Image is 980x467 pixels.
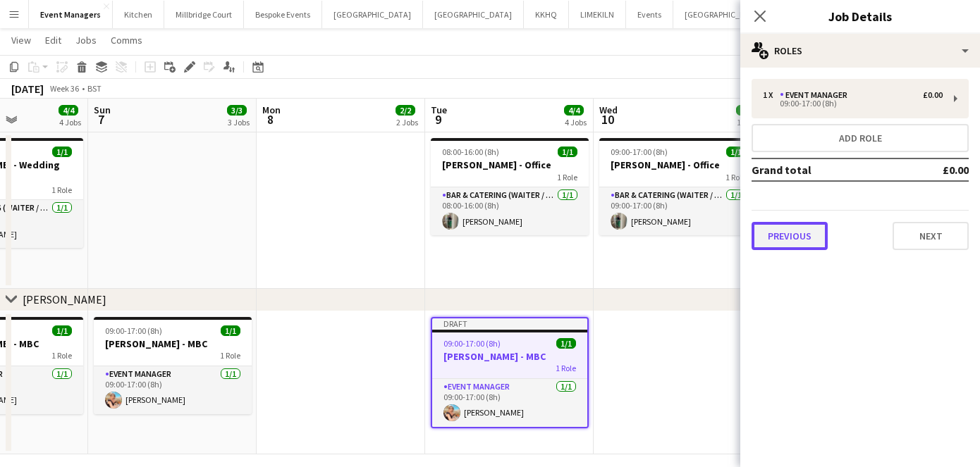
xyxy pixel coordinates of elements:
span: 3/3 [227,105,247,116]
h3: [PERSON_NAME] - Office [431,158,589,171]
button: Bespoke Events [244,1,322,28]
div: Event Manager [780,90,853,100]
span: 09:00-17:00 (8h) [443,338,501,349]
span: 1/1 [52,325,72,336]
span: Tue [431,104,447,116]
span: 4/4 [564,105,584,116]
button: [GEOGRAPHIC_DATA] [673,1,774,28]
span: 9 [429,111,447,127]
button: Next [893,222,969,250]
span: 4/4 [59,105,78,116]
app-card-role: Bar & Catering (Waiter / waitress)1/108:00-16:00 (8h)[PERSON_NAME] [431,187,589,235]
span: Jobs [75,34,97,46]
app-card-role: Bar & Catering (Waiter / waitress)1/109:00-17:00 (8h)[PERSON_NAME] [599,187,757,235]
span: Comms [111,34,142,46]
span: 09:00-17:00 (8h) [611,147,668,157]
app-job-card: 09:00-17:00 (8h)1/1[PERSON_NAME] - MBC1 RoleEvent Manager1/109:00-17:00 (8h)[PERSON_NAME] [94,317,252,414]
a: Comms [105,31,148,49]
span: 8 [260,111,281,127]
span: 1/1 [52,147,72,157]
span: Week 36 [47,83,82,94]
span: 10 [597,111,618,127]
span: 7 [92,111,111,127]
h3: [PERSON_NAME] - Office [599,158,757,171]
button: LIMEKILN [569,1,626,28]
span: 08:00-16:00 (8h) [442,147,499,157]
button: [GEOGRAPHIC_DATA] [322,1,423,28]
span: 1 Role [51,350,72,361]
button: Kitchen [113,1,164,28]
div: 1 x [763,90,780,100]
span: 1 Role [220,350,240,361]
app-card-role: Event Manager1/109:00-17:00 (8h)[PERSON_NAME] [94,366,252,414]
span: 1 Role [557,172,577,182]
a: View [6,31,37,49]
div: 2 Jobs [396,117,418,127]
app-job-card: 08:00-16:00 (8h)1/1[PERSON_NAME] - Office1 RoleBar & Catering (Waiter / waitress)1/108:00-16:00 (... [431,138,589,235]
span: Edit [45,34,61,46]
span: 1 Role [556,363,576,373]
span: 1/1 [556,338,576,349]
div: [DATE] [11,82,44,96]
span: View [11,34,31,46]
app-card-role: Event Manager1/109:00-17:00 (8h)[PERSON_NAME] [432,379,587,427]
td: Grand total [752,158,902,181]
div: 3 Jobs [228,117,250,127]
span: 2/2 [396,105,415,116]
div: Draft [432,318,587,330]
span: Mon [262,104,281,116]
span: 1 Role [51,185,72,195]
a: Jobs [70,31,102,49]
button: KKHQ [524,1,569,28]
button: Previous [752,222,828,250]
span: 1/1 [558,147,577,157]
div: Roles [740,34,980,68]
span: Wed [599,104,618,116]
button: Event Managers [29,1,113,28]
app-job-card: Draft09:00-17:00 (8h)1/1[PERSON_NAME] - MBC1 RoleEvent Manager1/109:00-17:00 (8h)[PERSON_NAME] [431,317,589,428]
h3: Job Details [740,7,980,25]
span: Sun [94,104,111,116]
a: Edit [39,31,67,49]
app-job-card: 09:00-17:00 (8h)1/1[PERSON_NAME] - Office1 RoleBar & Catering (Waiter / waitress)1/109:00-17:00 (... [599,138,757,235]
span: 1/1 [726,147,746,157]
div: 4 Jobs [59,117,81,127]
span: 09:00-17:00 (8h) [105,325,162,336]
h3: [PERSON_NAME] - MBC [432,350,587,363]
div: 09:00-17:00 (8h) [763,100,943,107]
span: 1/1 [221,325,240,336]
button: Events [626,1,673,28]
td: £0.00 [902,158,969,181]
button: Add role [752,124,969,152]
div: 1 Job [737,117,755,127]
div: BST [87,83,102,94]
div: [PERSON_NAME] [23,292,106,306]
h3: [PERSON_NAME] - MBC [94,337,252,350]
button: [GEOGRAPHIC_DATA] [423,1,524,28]
span: 1/1 [736,105,756,116]
span: 1 Role [725,172,746,182]
div: 4 Jobs [565,117,587,127]
div: £0.00 [923,90,943,100]
button: Millbridge Court [164,1,244,28]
